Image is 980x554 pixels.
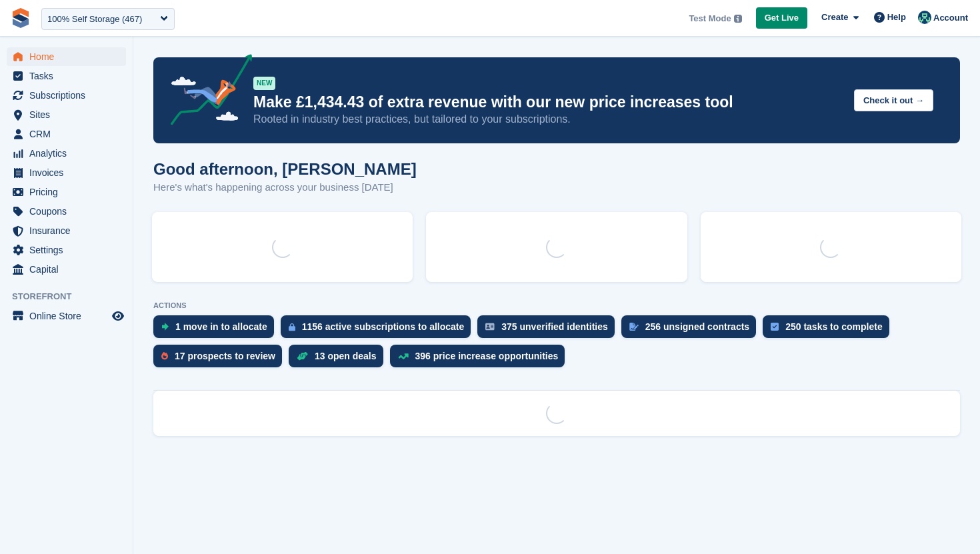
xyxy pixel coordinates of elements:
img: task-75834270c22a3079a89374b754ae025e5fb1db73e45f91037f5363f120a921f8.svg [771,323,779,331]
a: menu [7,202,126,221]
p: Make £1,434.43 of extra revenue with our new price increases tool [253,93,843,112]
div: 250 tasks to complete [785,321,883,332]
span: Get Live [765,11,799,25]
a: 256 unsigned contracts [621,315,763,345]
a: 13 open deals [289,345,390,374]
span: Insurance [29,221,109,240]
span: Test Mode [689,12,731,25]
div: 1156 active subscriptions to allocate [302,321,465,332]
span: Online Store [29,307,109,325]
a: menu [7,86,126,105]
a: Get Live [756,7,807,29]
div: 375 unverified identities [501,321,608,332]
img: price_increase_opportunities-93ffe204e8149a01c8c9dc8f82e8f89637d9d84a8eef4429ea346261dce0b2c0.svg [398,353,409,359]
span: Create [821,11,848,24]
a: 250 tasks to complete [763,315,896,345]
a: menu [7,221,126,240]
span: Subscriptions [29,86,109,105]
div: 17 prospects to review [175,351,275,361]
span: Invoices [29,163,109,182]
img: contract_signature_icon-13c848040528278c33f63329250d36e43548de30e8caae1d1a13099fd9432cc5.svg [629,323,639,331]
a: 1 move in to allocate [153,315,281,345]
img: deal-1b604bf984904fb50ccaf53a9ad4b4a5d6e5aea283cecdc64d6e3604feb123c2.svg [297,351,308,361]
span: Coupons [29,202,109,221]
img: Jennifer Ofodile [918,11,931,24]
span: Settings [29,241,109,259]
a: Preview store [110,308,126,324]
a: menu [7,67,126,85]
img: verify_identity-adf6edd0f0f0b5bbfe63781bf79b02c33cf7c696d77639b501bdc392416b5a36.svg [485,323,495,331]
a: menu [7,125,126,143]
span: Capital [29,260,109,279]
div: 13 open deals [315,351,377,361]
h1: Good afternoon, [PERSON_NAME] [153,160,417,178]
a: menu [7,105,126,124]
div: NEW [253,77,275,90]
a: 1156 active subscriptions to allocate [281,315,478,345]
p: Here's what's happening across your business [DATE] [153,180,417,195]
span: Home [29,47,109,66]
a: menu [7,163,126,182]
div: 100% Self Storage (467) [47,13,142,26]
img: prospect-51fa495bee0391a8d652442698ab0144808aea92771e9ea1ae160a38d050c398.svg [161,352,168,360]
img: price-adjustments-announcement-icon-8257ccfd72463d97f412b2fc003d46551f7dbcb40ab6d574587a9cd5c0d94... [159,54,253,130]
span: Help [887,11,906,24]
a: menu [7,260,126,279]
a: menu [7,241,126,259]
span: Storefront [12,290,133,303]
a: menu [7,183,126,201]
a: 375 unverified identities [477,315,621,345]
a: menu [7,307,126,325]
button: Check it out → [854,89,933,111]
img: icon-info-grey-7440780725fd019a000dd9b08b2336e03edf1995a4989e88bcd33f0948082b44.svg [734,15,742,23]
span: Tasks [29,67,109,85]
div: 256 unsigned contracts [645,321,749,332]
span: Analytics [29,144,109,163]
span: Pricing [29,183,109,201]
p: ACTIONS [153,301,960,310]
img: active_subscription_to_allocate_icon-d502201f5373d7db506a760aba3b589e785aa758c864c3986d89f69b8ff3... [289,323,295,331]
img: move_ins_to_allocate_icon-fdf77a2bb77ea45bf5b3d319d69a93e2d87916cf1d5bf7949dd705db3b84f3ca.svg [161,323,169,331]
a: menu [7,47,126,66]
div: 1 move in to allocate [175,321,267,332]
span: Sites [29,105,109,124]
a: 396 price increase opportunities [390,345,572,374]
p: Rooted in industry best practices, but tailored to your subscriptions. [253,112,843,127]
span: Account [933,11,968,25]
span: CRM [29,125,109,143]
a: menu [7,144,126,163]
img: stora-icon-8386f47178a22dfd0bd8f6a31ec36ba5ce8667c1dd55bd0f319d3a0aa187defe.svg [11,8,31,28]
div: 396 price increase opportunities [415,351,559,361]
a: 17 prospects to review [153,345,289,374]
